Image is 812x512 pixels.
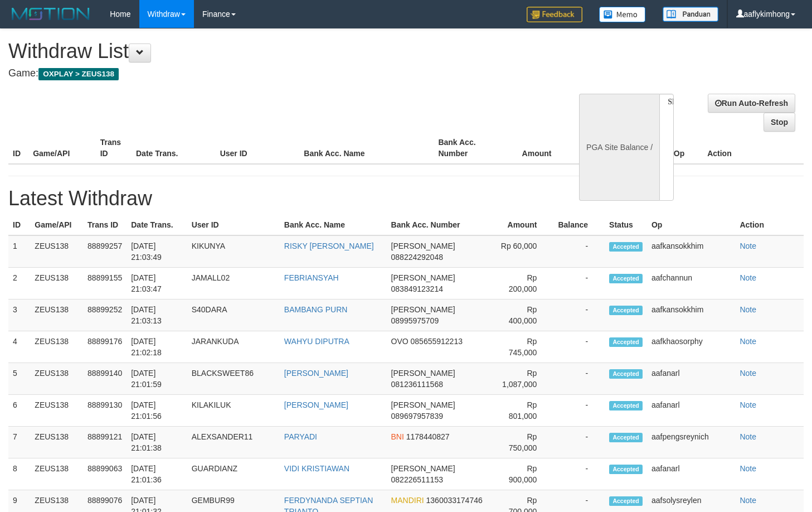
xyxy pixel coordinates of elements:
[609,465,643,474] span: Accepted
[553,268,605,300] td: -
[527,7,582,22] img: Feedback.jpg
[391,369,455,378] span: [PERSON_NAME]
[740,241,756,250] a: Note
[284,337,349,346] a: WAHYU DIPUTRA
[609,433,643,442] span: Accepted
[406,432,450,441] span: 1178440827
[284,464,349,473] a: VIDI KRISTIAWAN
[8,458,30,490] td: 8
[609,306,643,315] span: Accepted
[740,432,756,441] a: Note
[30,427,83,458] td: ZEUS138
[30,395,83,427] td: ZEUS138
[553,300,605,331] td: -
[8,268,30,300] td: 2
[493,395,553,427] td: Rp 801,000
[391,241,455,250] span: [PERSON_NAME]
[740,464,756,473] a: Note
[391,475,443,484] span: 082226511153
[647,268,735,300] td: aafchannun
[127,300,187,331] td: [DATE] 21:03:13
[647,395,735,427] td: aafanarl
[493,235,553,268] td: Rp 60,000
[83,363,127,395] td: 88899140
[83,427,127,458] td: 88899121
[83,458,127,490] td: 88899063
[426,496,483,505] span: 1360033174746
[8,363,30,395] td: 5
[83,235,127,268] td: 88899257
[127,363,187,395] td: [DATE] 21:01:59
[647,458,735,490] td: aafanarl
[387,215,494,235] th: Bank Acc. Number
[8,40,530,62] h1: Withdraw List
[284,400,348,409] a: [PERSON_NAME]
[284,273,339,282] a: FEBRIANSYAH
[83,300,127,331] td: 88899252
[391,284,443,293] span: 083849123214
[493,458,553,490] td: Rp 900,000
[493,215,553,235] th: Amount
[30,300,83,331] td: ZEUS138
[553,427,605,458] td: -
[740,337,756,346] a: Note
[501,132,568,164] th: Amount
[127,427,187,458] td: [DATE] 21:01:38
[8,300,30,331] td: 3
[434,132,501,164] th: Bank Acc. Number
[703,132,804,164] th: Action
[8,187,804,210] h1: Latest Withdraw
[663,7,718,22] img: panduan.png
[391,273,455,282] span: [PERSON_NAME]
[493,427,553,458] td: Rp 750,000
[83,215,127,235] th: Trans ID
[30,235,83,268] td: ZEUS138
[187,331,280,363] td: JARANKUDA
[553,215,605,235] th: Balance
[391,305,455,314] span: [PERSON_NAME]
[8,331,30,363] td: 4
[127,331,187,363] td: [DATE] 21:02:18
[647,215,735,235] th: Op
[187,395,280,427] td: KILAKILUK
[391,337,409,346] span: OVO
[187,215,280,235] th: User ID
[83,331,127,363] td: 88899176
[411,337,463,346] span: 085655912213
[8,68,530,79] h4: Game:
[187,235,280,268] td: KIKUNYA
[391,496,424,505] span: MANDIRI
[30,268,83,300] td: ZEUS138
[30,458,83,490] td: ZEUS138
[553,331,605,363] td: -
[764,113,795,132] a: Stop
[605,215,647,235] th: Status
[8,427,30,458] td: 7
[187,268,280,300] td: JAMALL02
[391,380,443,389] span: 081236111568
[28,132,96,164] th: Game/API
[280,215,387,235] th: Bank Acc. Name
[609,496,643,506] span: Accepted
[127,458,187,490] td: [DATE] 21:01:36
[647,300,735,331] td: aafkansokkhim
[553,458,605,490] td: -
[647,427,735,458] td: aafpengsreynich
[127,215,187,235] th: Date Trans.
[30,331,83,363] td: ZEUS138
[8,6,93,22] img: MOTION_logo.png
[493,363,553,395] td: Rp 1,087,000
[493,300,553,331] td: Rp 400,000
[127,235,187,268] td: [DATE] 21:03:49
[127,395,187,427] td: [DATE] 21:01:56
[553,395,605,427] td: -
[187,363,280,395] td: BLACKSWEET86
[553,235,605,268] td: -
[609,242,643,252] span: Accepted
[609,401,643,410] span: Accepted
[8,215,30,235] th: ID
[391,432,404,441] span: BNI
[38,68,119,80] span: OXPLAY > ZEUS138
[391,253,443,262] span: 088224292048
[8,132,28,164] th: ID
